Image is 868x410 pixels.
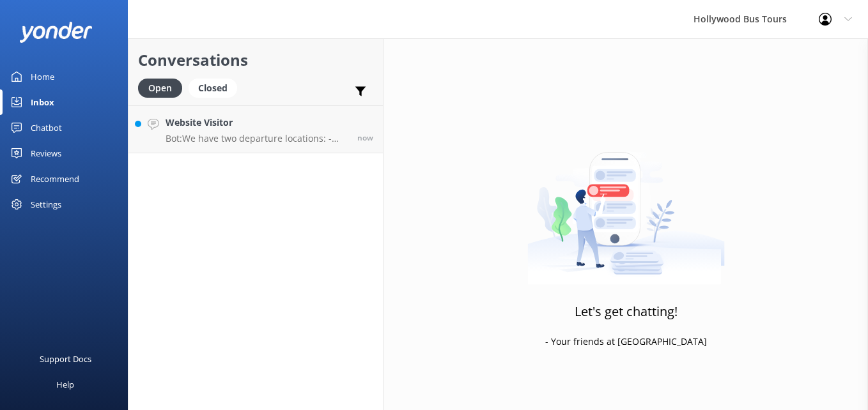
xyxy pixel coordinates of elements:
a: Closed [189,80,244,95]
h2: Conversations [138,48,373,72]
div: Help [56,372,74,397]
div: Open [138,79,182,98]
a: Website VisitorBot:We have two departure locations: - [STREET_ADDRESS]. Please check-in inside th... [128,105,383,153]
p: Bot: We have two departure locations: - [STREET_ADDRESS]. Please check-in inside the [GEOGRAPHIC_... [166,133,348,144]
h3: Let's get chatting! [575,301,678,322]
div: Recommend [31,166,79,192]
div: Chatbot [31,115,62,140]
img: artwork of a man stealing a conversation from at giant smartphone [527,125,725,285]
div: Closed [189,79,237,98]
h4: Website Visitor [166,116,348,130]
p: - Your friends at [GEOGRAPHIC_DATA] [545,335,707,349]
a: Open [138,80,189,95]
div: Inbox [31,89,54,115]
img: yonder-white-logo.png [19,22,93,43]
div: Home [31,64,54,89]
div: Support Docs [40,346,91,372]
div: Settings [31,192,61,217]
span: Sep 10 2025 10:35am (UTC -07:00) America/Tijuana [357,132,373,143]
div: Reviews [31,140,61,166]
